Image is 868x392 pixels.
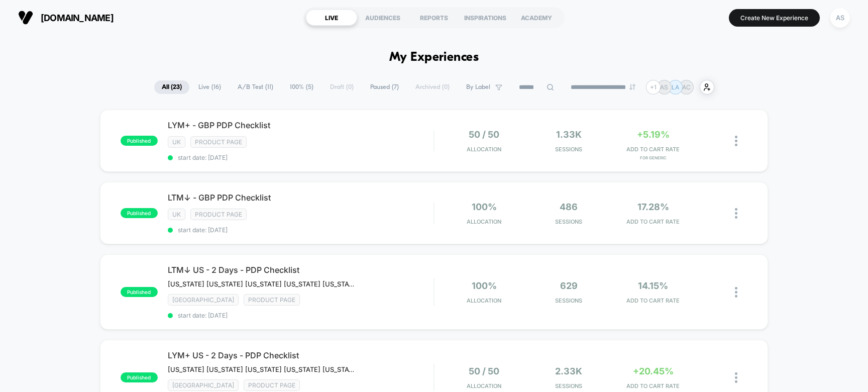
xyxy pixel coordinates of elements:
button: Create New Experience [729,9,820,27]
span: 1.33k [556,129,582,140]
span: start date: [DATE] [168,226,434,234]
span: By Label [466,83,490,91]
img: close [735,208,737,219]
span: for Generic [613,155,693,160]
span: ADD TO CART RATE [613,218,693,225]
span: LYM+ - GBP PDP Checklist [168,120,434,130]
button: AS [827,8,853,28]
span: LYM+ US - 2 Days - PDP Checklist [168,350,434,360]
div: ACADEMY [511,10,562,26]
span: 100% [472,280,497,291]
span: Paused ( 7 ) [363,80,406,94]
p: LA [672,83,679,91]
span: UK [168,136,185,148]
span: published [121,208,158,218]
img: end [629,84,635,90]
span: 50 / 50 [469,129,499,140]
span: Sessions [529,382,608,389]
div: AUDIENCES [357,10,408,26]
span: Allocation [467,382,501,389]
p: AS [660,83,668,91]
span: 486 [560,202,578,212]
span: ADD TO CART RATE [613,382,693,389]
span: +5.19% [637,129,670,140]
span: LTM↓ - GBP PDP Checklist [168,192,434,203]
img: Visually logo [18,10,33,25]
div: + 1 [646,80,661,94]
span: Allocation [467,146,501,153]
span: A/B Test ( 11 ) [230,80,281,94]
img: close [735,136,737,146]
img: close [735,372,737,383]
span: Sessions [529,146,608,153]
span: Product Page [190,136,247,148]
span: 100% ( 5 ) [282,80,321,94]
h1: My Experiences [389,50,479,65]
span: [GEOGRAPHIC_DATA] [168,294,239,306]
span: [US_STATE] [US_STATE] [US_STATE] [US_STATE] [US_STATE] [US_STATE] [US_STATE] [US_STATE] [US_STATE... [168,280,354,288]
span: +20.45% [633,366,674,376]
div: REPORTS [408,10,460,26]
div: LIVE [306,10,357,26]
span: Product Page [244,379,300,391]
span: Sessions [529,297,608,304]
span: ADD TO CART RATE [613,146,693,153]
span: [US_STATE] [US_STATE] [US_STATE] [US_STATE] [US_STATE] [US_STATE] [US_STATE] [US_STATE] [US_STATE... [168,365,354,373]
span: start date: [DATE] [168,312,434,319]
span: Allocation [467,297,501,304]
span: published [121,372,158,382]
span: Product Page [244,294,300,306]
span: Allocation [467,218,501,225]
div: AS [830,8,850,28]
span: All ( 23 ) [154,80,189,94]
span: Product Page [190,209,247,220]
span: 17.28% [637,202,669,212]
span: [GEOGRAPHIC_DATA] [168,379,239,391]
span: published [121,136,158,146]
p: AC [682,83,691,91]
div: INSPIRATIONS [460,10,511,26]
span: published [121,287,158,297]
span: 50 / 50 [469,366,499,376]
img: close [735,287,737,298]
span: Sessions [529,218,608,225]
span: [DOMAIN_NAME] [41,13,114,23]
span: ADD TO CART RATE [613,297,693,304]
span: 2.33k [555,366,582,376]
span: start date: [DATE] [168,154,434,161]
button: [DOMAIN_NAME] [15,10,117,26]
span: 629 [560,280,578,291]
span: Live ( 16 ) [191,80,229,94]
span: UK [168,209,185,220]
span: 100% [472,202,497,212]
span: LTM↓ US - 2 Days - PDP Checklist [168,265,434,275]
span: 14.15% [638,280,668,291]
